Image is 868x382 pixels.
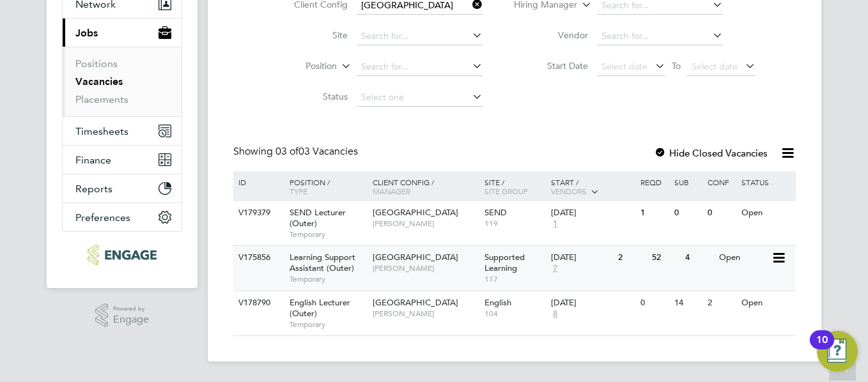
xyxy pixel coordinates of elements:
span: Engage [113,314,149,325]
div: [DATE] [551,252,612,263]
span: SEND [484,207,507,218]
span: Jobs [75,27,98,39]
div: 4 [682,246,715,270]
span: Temporary [290,319,366,330]
span: Finance [75,154,111,166]
span: Learning Support Assistant (Outer) [290,252,355,273]
input: Search for... [597,27,723,45]
span: Vendors [551,186,587,196]
div: Jobs [63,47,182,116]
span: English Lecturer (Outer) [290,297,350,319]
div: Open [716,246,771,270]
button: Jobs [63,19,182,47]
span: 7 [551,263,559,274]
span: SEND Lecturer (Outer) [290,207,346,229]
input: Search for... [357,27,483,45]
a: Powered byEngage [95,303,150,328]
a: Positions [75,57,118,70]
span: [PERSON_NAME] [373,263,478,273]
button: Finance [63,146,182,174]
span: [PERSON_NAME] [373,309,478,319]
a: Placements [75,93,128,105]
label: Vendor [515,29,588,41]
div: 52 [649,246,682,270]
span: Site Group [484,186,528,196]
span: Manager [373,186,410,196]
label: Hide Closed Vacancies [654,147,768,159]
div: Client Config / [369,171,481,202]
span: Select date [692,61,738,72]
span: 03 Vacancies [275,145,358,158]
span: Powered by [113,303,149,314]
label: Status [274,91,348,102]
div: Showing [233,145,360,158]
button: Open Resource Center, 10 new notifications [817,331,858,372]
span: 1 [551,218,559,229]
span: [GEOGRAPHIC_DATA] [373,252,458,263]
div: Sub [671,171,704,193]
span: [GEOGRAPHIC_DATA] [373,207,458,218]
span: [GEOGRAPHIC_DATA] [373,297,458,308]
div: Status [738,171,794,193]
span: 119 [484,218,545,229]
span: Temporary [290,229,366,240]
span: Timesheets [75,125,128,137]
div: V179379 [235,201,280,225]
span: Preferences [75,211,130,224]
div: 1 [637,201,670,225]
a: Go to home page [62,245,182,265]
div: Open [738,201,794,225]
span: Supported Learning [484,252,525,273]
div: Open [738,291,794,315]
button: Reports [63,174,182,202]
div: 10 [816,340,828,356]
label: Site [274,29,348,41]
div: 0 [671,201,704,225]
div: 14 [671,291,704,315]
div: 2 [615,246,648,270]
div: ID [235,171,280,193]
span: Temporary [290,274,366,284]
span: English [484,297,511,308]
div: Position / [280,171,369,202]
span: 104 [484,309,545,319]
div: 0 [637,291,670,315]
span: 117 [484,274,545,284]
div: Site / [481,171,548,202]
span: Reports [75,183,112,195]
button: Timesheets [63,117,182,145]
div: V178790 [235,291,280,315]
input: Search for... [357,58,483,76]
label: Start Date [515,60,588,72]
input: Select one [357,89,483,107]
span: Type [290,186,307,196]
span: Select date [601,61,647,72]
div: 2 [704,291,738,315]
div: 0 [704,201,738,225]
label: Position [263,60,337,73]
span: 03 of [275,145,298,158]
span: 8 [551,309,559,319]
a: Vacancies [75,75,123,88]
img: ncclondon-logo-retina.png [88,245,156,265]
button: Preferences [63,203,182,231]
div: [DATE] [551,298,634,309]
div: Conf [704,171,738,193]
div: V175856 [235,246,280,270]
div: [DATE] [551,208,634,218]
div: Reqd [637,171,670,193]
span: To [668,57,685,74]
span: [PERSON_NAME] [373,218,478,229]
div: Start / [548,171,637,203]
